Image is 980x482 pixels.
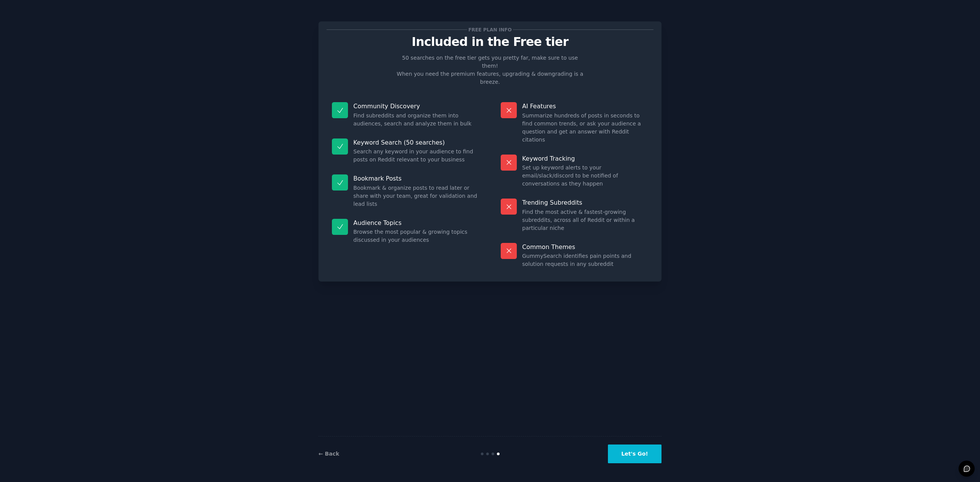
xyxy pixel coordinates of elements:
span: Free plan info [467,26,513,34]
dd: Find the most active & fastest-growing subreddits, across all of Reddit or within a particular niche [522,208,648,232]
a: ← Back [318,451,339,457]
p: Audience Topics [353,219,479,227]
button: Let's Go! [608,445,661,463]
dd: Summarize hundreds of posts in seconds to find common trends, or ask your audience a question and... [522,112,648,144]
dd: GummySearch identifies pain points and solution requests in any subreddit [522,252,648,268]
p: Keyword Search (50 searches) [353,138,479,147]
dd: Bookmark & organize posts to read later or share with your team, great for validation and lead lists [353,184,479,208]
p: Included in the Free tier [327,35,653,49]
dd: Set up keyword alerts to your email/slack/discord to be notified of conversations as they happen [522,164,648,188]
dd: Browse the most popular & growing topics discussed in your audiences [353,228,479,244]
p: Trending Subreddits [522,199,648,207]
p: Bookmark Posts [353,174,479,182]
p: Common Themes [522,243,648,251]
p: AI Features [522,102,648,110]
dd: Find subreddits and organize them into audiences, search and analyze them in bulk [353,112,479,128]
p: Community Discovery [353,102,479,110]
dd: Search any keyword in your audience to find posts on Reddit relevant to your business [353,148,479,164]
p: 50 searches on the free tier gets you pretty far, make sure to use them! When you need the premiu... [394,54,586,86]
p: Keyword Tracking [522,155,648,163]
